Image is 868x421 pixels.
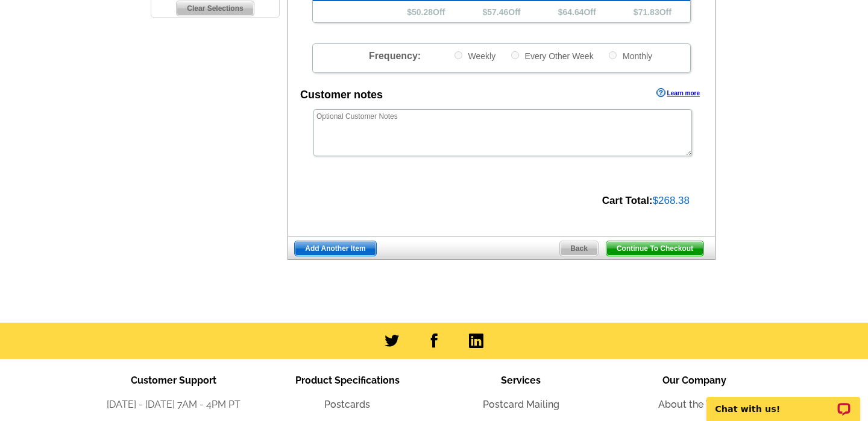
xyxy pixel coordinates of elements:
input: Monthly [609,51,617,59]
input: Every Other Week [511,51,519,59]
div: Customer notes [300,87,383,103]
a: Add Another Item [294,241,376,256]
td: $ Off [388,1,464,22]
span: 50.28 [412,7,433,17]
span: Product Specifications [295,375,400,386]
span: Back [560,241,598,256]
span: Frequency: [369,51,421,61]
iframe: LiveChat chat widget [699,383,868,421]
span: 57.46 [487,7,508,17]
label: Every Other Week [510,50,594,62]
span: $268.38 [653,195,690,206]
span: Continue To Checkout [606,241,703,256]
label: Weekly [453,50,496,62]
a: Postcard Mailing [483,399,559,410]
span: Services [501,375,541,386]
td: $ Off [464,1,539,22]
span: Customer Support [131,375,216,386]
span: Our Company [662,375,726,386]
input: Weekly [454,51,462,59]
a: About the Team [658,399,731,410]
li: [DATE] - [DATE] 7AM - 4PM PT [87,397,260,412]
a: Back [559,241,599,256]
strong: Cart Total: [602,195,653,206]
a: Learn more [656,88,700,98]
a: Postcards [324,399,370,410]
span: 71.83 [638,7,659,17]
span: Clear Selections [177,1,253,16]
td: $ Off [615,1,690,22]
span: Add Another Item [295,241,376,256]
span: 64.64 [562,7,583,17]
td: $ Off [539,1,615,22]
label: Monthly [608,50,652,62]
